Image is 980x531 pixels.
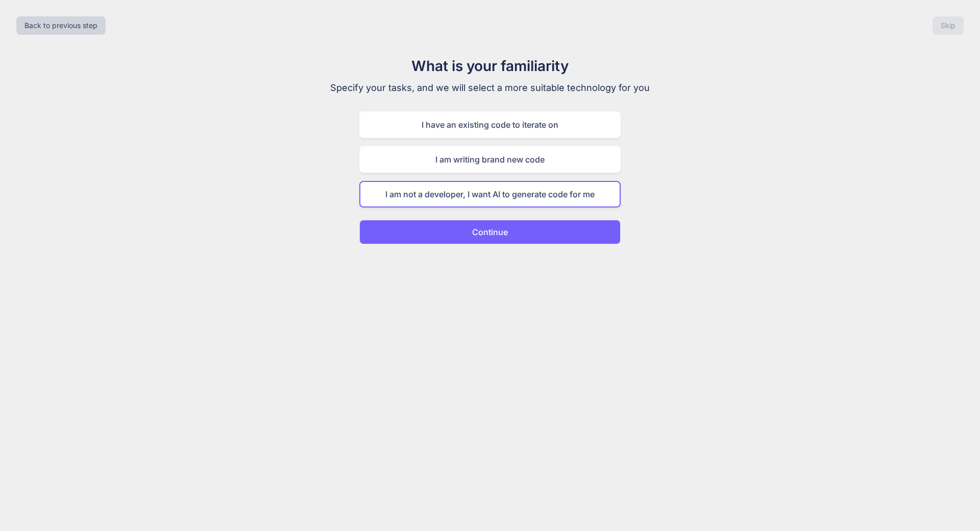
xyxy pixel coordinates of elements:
[318,81,661,95] p: Specify your tasks, and we will select a more suitable technology for you
[359,146,621,173] div: I am writing brand new code
[16,16,106,35] button: Back to previous step
[359,111,621,138] div: I have an existing code to iterate on
[359,220,621,244] button: Continue
[359,181,621,207] div: I am not a developer, I want AI to generate code for me
[933,16,964,35] button: Skip
[318,55,661,77] h1: What is your familiarity
[472,226,508,238] p: Continue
